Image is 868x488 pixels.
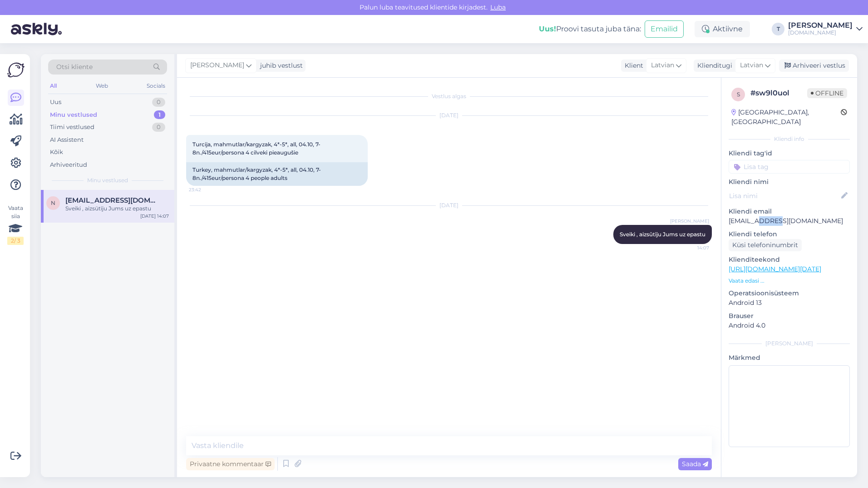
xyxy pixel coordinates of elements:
span: Sveiki , aizsūtīju Jums uz epastu [620,231,705,238]
div: Kliendi info [729,135,850,143]
p: Kliendi email [729,207,850,216]
div: Kõik [50,148,63,157]
p: Operatsioonisüsteem [729,289,850,298]
p: Kliendi telefon [729,229,850,239]
div: Vaata siia [7,204,24,245]
div: [PERSON_NAME] [788,22,853,29]
div: Uus [50,98,61,107]
div: Web [94,80,110,92]
div: Sveiki , aizsūtīju Jums uz epastu [65,204,169,213]
p: Vaata edasi ... [729,277,850,285]
b: Uus! [539,25,556,33]
input: Lisa nimi [729,191,839,201]
span: [PERSON_NAME] [190,60,244,70]
p: Märkmed [729,353,850,363]
span: Saada [682,460,708,468]
div: [DOMAIN_NAME] [788,29,853,36]
a: [URL][DOMAIN_NAME][DATE] [729,265,821,273]
button: Emailid [645,20,684,38]
div: [DATE] 14:07 [140,213,169,219]
div: Arhiveeri vestlus [779,60,849,72]
div: Klienditugi [694,61,732,70]
span: [PERSON_NAME] [670,218,709,224]
div: # sw9l0uol [750,88,807,99]
div: Minu vestlused [50,110,97,120]
div: 0 [152,123,165,132]
span: Offline [807,88,847,98]
span: Latvian [651,60,674,70]
p: Android 4.0 [729,321,850,330]
span: n [51,199,55,206]
span: Latvian [740,60,763,70]
div: [DATE] [186,111,712,120]
span: Luba [488,3,508,11]
p: Klienditeekond [729,255,850,264]
div: 1 [154,110,165,120]
span: Minu vestlused [87,176,128,184]
input: Lisa tag [729,160,850,174]
p: Brauser [729,311,850,321]
span: Otsi kliente [56,62,93,72]
div: 2 / 3 [7,237,24,245]
p: [EMAIL_ADDRESS][DOMAIN_NAME] [729,216,850,226]
span: s [737,91,740,98]
span: nadjaho@inbox.lv [65,196,160,204]
div: Tiimi vestlused [50,123,94,132]
div: [DATE] [186,201,712,209]
span: 23:42 [189,186,223,193]
div: Proovi tasuta juba täna: [539,24,641,35]
div: [PERSON_NAME] [729,339,850,348]
div: [GEOGRAPHIC_DATA], [GEOGRAPHIC_DATA] [731,108,841,127]
div: Socials [145,80,167,92]
p: Android 13 [729,298,850,308]
div: AI Assistent [50,135,84,144]
p: Kliendi nimi [729,177,850,187]
img: Askly Logo [7,61,25,79]
div: Küsi telefoninumbrit [729,239,802,251]
p: Kliendi tag'id [729,149,850,158]
span: Turcija, mahmutlar/kargyzak, 4*-5*, all, 04.10, 7-8n./415eur/persona 4 cilveki pieaugušie [192,141,321,156]
div: Vestlus algas [186,92,712,100]
div: Arhiveeritud [50,160,87,169]
div: Privaatne kommentaar [186,458,275,470]
a: [PERSON_NAME][DOMAIN_NAME] [788,22,863,36]
span: 14:07 [675,244,709,251]
div: T [772,23,784,35]
div: 0 [152,98,165,107]
div: juhib vestlust [256,61,303,70]
div: Turkey, mahmutlar/kargyzak, 4*-5*, all, 04.10, 7-8n./415eur/persona 4 people adults [186,162,368,186]
div: Klient [621,61,643,70]
div: Aktiivne [695,21,750,37]
div: All [48,80,59,92]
